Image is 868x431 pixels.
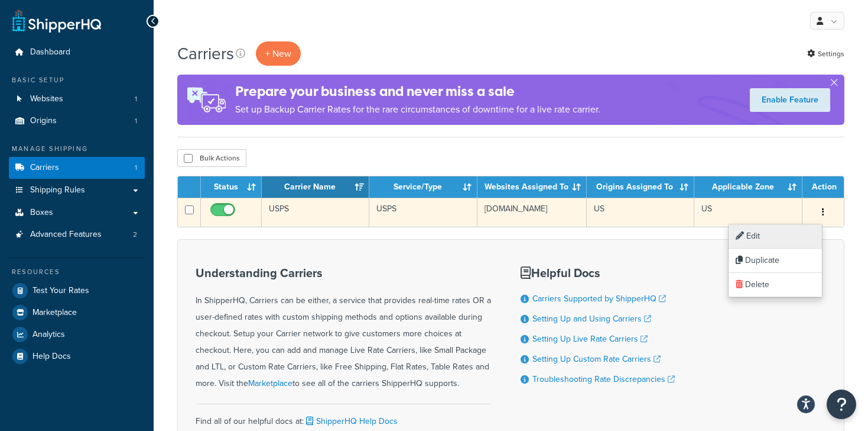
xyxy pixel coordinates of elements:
[9,267,145,277] div: Resources
[827,390,856,419] button: Open Resource Center
[9,224,145,246] a: Advanced Features 2
[9,224,145,246] li: Advanced Features
[9,202,145,224] a: Boxes
[30,94,63,104] span: Websites
[235,82,600,101] h4: Prepare your business and never miss a sale
[9,157,145,179] a: Carriers 1
[256,41,301,66] button: + New
[30,208,53,218] span: Boxes
[201,176,262,198] th: Status: activate to sort column ascending
[694,198,802,227] td: US
[587,176,695,198] th: Origins Assigned To: activate to sort column ascending
[32,330,65,340] span: Analytics
[9,110,145,132] a: Origins 1
[30,163,59,173] span: Carriers
[369,198,477,227] td: USPS
[12,9,101,33] a: ShipperHQ Home
[135,94,137,104] span: 1
[235,101,600,118] p: Set up Backup Carrier Rates for the rare circumstances of downtime for a live rate carrier.
[694,176,802,198] th: Applicable Zone: activate to sort column ascending
[30,116,57,126] span: Origins
[262,198,369,227] td: USPS
[802,176,844,198] th: Action
[587,198,695,227] td: US
[32,352,71,362] span: Help Docs
[532,292,666,305] a: Carriers Supported by ShipperHQ
[304,415,398,427] a: ShipperHQ Help Docs
[135,163,137,173] span: 1
[729,249,822,273] a: Duplicate
[750,88,830,112] a: Enable Feature
[177,149,246,167] button: Bulk Actions
[521,266,675,279] h3: Helpful Docs
[729,273,822,297] a: Delete
[9,346,145,367] a: Help Docs
[196,266,491,392] div: In ShipperHQ, Carriers can be either, a service that provides real-time rates OR a user-defined r...
[9,88,145,110] li: Websites
[477,198,587,227] td: [DOMAIN_NAME]
[30,47,70,57] span: Dashboard
[177,42,234,65] h1: Carriers
[477,176,587,198] th: Websites Assigned To: activate to sort column ascending
[9,88,145,110] a: Websites 1
[9,179,145,201] a: Shipping Rules
[262,176,369,198] th: Carrier Name: activate to sort column ascending
[9,75,145,85] div: Basic Setup
[9,157,145,179] li: Carriers
[30,230,102,240] span: Advanced Features
[196,404,491,430] div: Find all of our helpful docs at:
[196,266,491,279] h3: Understanding Carriers
[9,280,145,301] a: Test Your Rates
[248,377,292,390] a: Marketplace
[177,75,235,125] img: ad-rules-rateshop-fe6ec290ccb7230408bd80ed9643f0289d75e0ffd9eb532fc0e269fcd187b520.png
[807,46,844,62] a: Settings
[9,41,145,63] a: Dashboard
[135,116,137,126] span: 1
[532,313,651,325] a: Setting Up and Using Carriers
[532,333,648,345] a: Setting Up Live Rate Carriers
[369,176,477,198] th: Service/Type: activate to sort column ascending
[532,373,675,385] a: Troubleshooting Rate Discrepancies
[32,308,77,318] span: Marketplace
[32,286,89,296] span: Test Your Rates
[9,144,145,154] div: Manage Shipping
[30,185,85,195] span: Shipping Rules
[133,230,137,240] span: 2
[532,353,661,365] a: Setting Up Custom Rate Carriers
[729,224,822,249] a: Edit
[9,302,145,323] a: Marketplace
[9,110,145,132] li: Origins
[9,324,145,345] a: Analytics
